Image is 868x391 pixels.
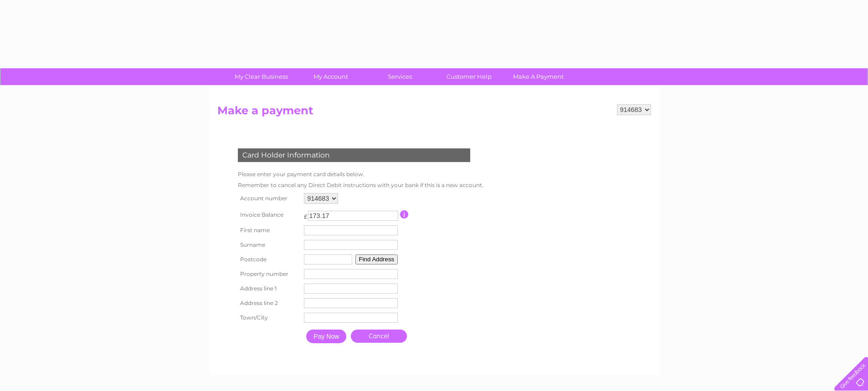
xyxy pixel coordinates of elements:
a: My Account [293,68,368,85]
th: First name [236,223,302,238]
h2: Make a payment [217,104,651,122]
th: Address line 2 [236,296,302,310]
button: Find Address [355,254,398,264]
td: Please enter your payment card details below. [236,169,486,180]
a: My Clear Business [224,68,299,85]
th: Town/City [236,310,302,325]
div: Card Holder Information [238,148,470,162]
th: Property number [236,267,302,281]
a: Make A Payment [501,68,576,85]
th: Postcode [236,252,302,267]
td: £ [304,208,308,220]
a: Services [362,68,437,85]
a: Customer Help [431,68,507,85]
th: Address line 1 [236,281,302,296]
input: Pay Now [306,330,346,343]
th: Surname [236,238,302,252]
a: Cancel [351,330,407,343]
input: Information [400,210,409,218]
th: Invoice Balance [236,206,302,223]
th: Account number [236,191,302,206]
td: Remember to cancel any Direct Debit instructions with your bank if this is a new account. [236,180,486,191]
